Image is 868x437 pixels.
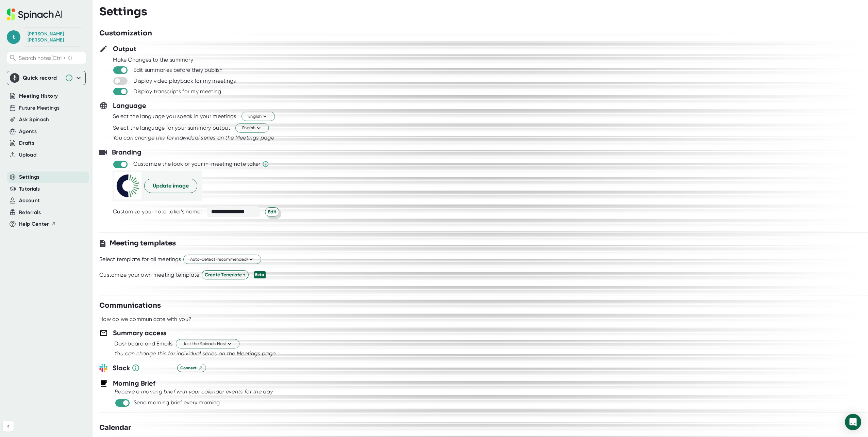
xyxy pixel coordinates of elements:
[23,75,62,81] div: Quick record
[19,104,60,112] button: Future Meetings
[112,147,141,157] h3: Branding
[113,363,172,373] h3: Slack
[99,5,147,18] h3: Settings
[19,220,56,228] button: Help Center
[248,113,268,120] span: English
[235,124,269,133] button: English
[237,350,261,358] button: Meetings
[19,151,36,159] button: Upload
[19,173,40,181] button: Settings
[114,340,172,347] div: Dashboard and Emails
[113,378,155,388] h3: Morning Brief
[133,88,221,95] div: Display transcripts for my meeting
[183,255,261,264] button: Auto-detect (recommended)
[115,388,273,395] i: Receive a morning brief with your calendar events for the day
[265,207,279,216] button: Edit
[99,28,152,38] h3: Customization
[19,197,40,205] button: Account
[235,134,259,141] span: Meetings
[177,364,206,372] button: Connect
[133,67,222,74] div: Edit summaries before they publish
[235,134,259,142] button: Meetings
[180,365,203,371] span: Connect
[237,350,261,357] span: Meetings
[113,328,166,338] h3: Summary access
[10,71,83,85] div: Quick record
[241,112,275,121] button: English
[242,125,262,131] span: English
[268,208,276,215] span: Edit
[114,172,141,199] img: picture
[99,423,131,433] h3: Calendar
[153,182,189,190] span: Update image
[113,113,236,120] div: Select the language you speak in your meetings
[133,161,260,167] div: Customize the look of your in-meeting note taker
[133,78,236,84] div: Display video playback for my meetings
[19,220,49,228] span: Help Center
[134,399,220,406] div: Send morning brief every morning
[19,55,84,61] span: Search notes (Ctrl + K)
[144,179,197,193] button: Update image
[183,341,233,347] span: Just the Spinach Host
[113,44,136,54] h3: Output
[19,185,40,193] button: Tutorials
[176,339,239,349] button: Just the Spinach Host
[3,421,14,432] button: Collapse sidebar
[113,100,146,111] h3: Language
[113,125,230,131] div: Select the language for your summary output
[113,134,274,141] i: You can change this for individual series on the page
[99,316,191,323] div: How do we communicate with you?
[99,256,181,263] div: Select template for all meetings
[19,116,49,124] button: Ask Spinach
[19,92,58,100] button: Meeting History
[7,30,20,44] span: t
[113,208,202,215] div: Customize your note taker's name:
[202,270,249,279] button: Create Template +
[190,256,254,263] span: Auto-detect (recommended)
[19,209,41,216] button: Referrals
[19,128,37,135] button: Agents
[845,414,861,430] div: Open Intercom Messenger
[28,31,79,43] div: Tanya Wiggins
[254,271,266,278] div: Beta
[113,56,868,63] div: Make Changes to the summary
[110,238,176,248] h3: Meeting templates
[19,139,34,147] button: Drafts
[99,272,200,278] div: Customize your own meeting template
[99,301,161,311] h3: Communications
[205,271,246,278] span: Create Template +
[114,350,276,357] i: You can change this for individual series on the page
